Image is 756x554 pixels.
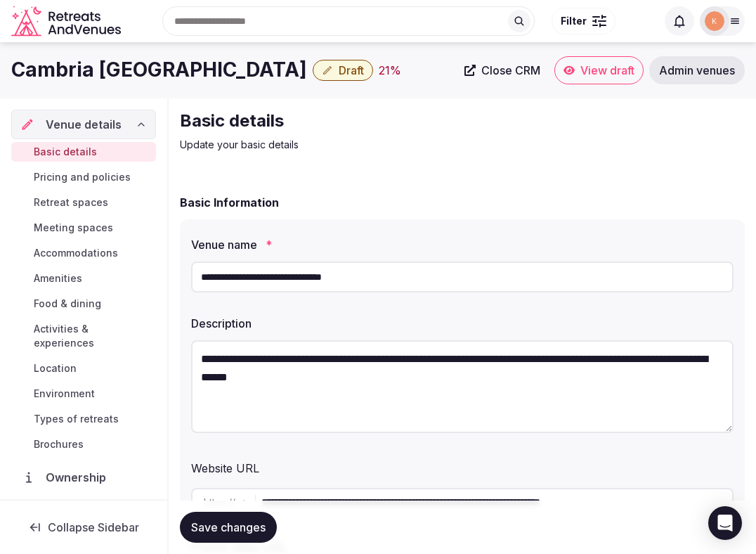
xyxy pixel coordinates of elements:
button: Save changes [180,512,277,543]
span: Environment [34,387,95,401]
div: Open Intercom Messenger [708,506,742,540]
span: View draft [580,63,634,77]
span: Location [34,361,77,375]
a: Environment [11,384,156,404]
svg: Retreats and Venues company logo [11,6,124,37]
span: Accommodations [34,246,118,260]
p: Update your basic details [180,138,652,152]
label: Venue name [191,239,734,250]
span: Meeting spaces [34,221,113,235]
label: Description [191,318,734,329]
a: Administration [11,498,156,527]
span: Basic details [34,145,97,159]
span: Filter [561,14,587,28]
span: Save changes [191,520,266,534]
span: Ownership [46,469,112,486]
h2: Basic Information [180,194,279,211]
span: Collapse Sidebar [48,520,139,534]
span: Types of retreats [34,412,119,426]
a: Admin venues [649,56,745,84]
a: Pricing and policies [11,167,156,187]
span: Close CRM [481,63,540,77]
span: Draft [339,63,364,77]
button: Draft [313,60,373,81]
button: Filter [552,8,615,34]
a: Types of retreats [11,409,156,429]
span: Retreat spaces [34,195,108,210]
span: Admin venues [659,63,735,77]
a: Close CRM [456,56,549,84]
h2: Basic details [180,110,652,132]
a: Retreat spaces [11,193,156,212]
a: Amenities [11,269,156,288]
button: 21% [379,62,401,79]
button: Collapse Sidebar [11,512,156,543]
a: Location [11,359,156,378]
span: Brochures [34,437,84,451]
a: Accommodations [11,243,156,263]
a: Food & dining [11,294,156,314]
span: Amenities [34,271,82,285]
a: Visit the homepage [11,6,124,37]
span: Food & dining [34,297,101,311]
span: Pricing and policies [34,170,131,184]
a: Brochures [11,434,156,454]
a: Meeting spaces [11,218,156,238]
span: Activities & experiences [34,322,150,350]
h1: Cambria [GEOGRAPHIC_DATA] [11,56,307,84]
a: Activities & experiences [11,319,156,353]
a: Ownership [11,463,156,492]
div: Website URL [191,454,734,477]
a: Basic details [11,142,156,162]
div: 21 % [379,62,401,79]
span: Venue details [46,116,122,133]
img: katsabado [705,11,724,31]
a: View draft [554,56,644,84]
